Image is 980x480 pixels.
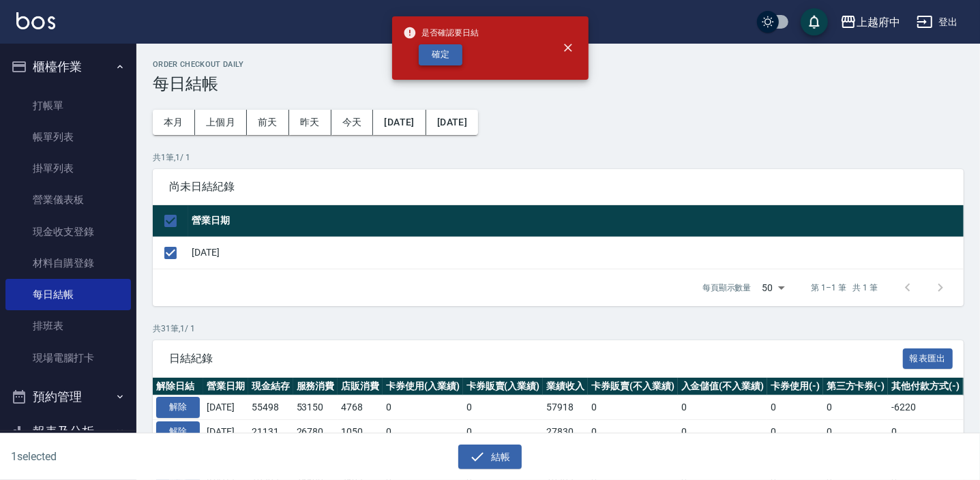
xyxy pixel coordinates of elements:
[5,342,131,374] a: 現場電腦打卡
[289,110,331,135] button: 昨天
[403,26,479,40] span: 是否確認要日結
[5,121,131,153] a: 帳單列表
[5,414,131,449] button: 報表及分析
[203,395,248,420] td: [DATE]
[888,395,963,420] td: -6220
[153,151,964,164] p: 共 1 筆, 1 / 1
[903,351,953,364] a: 報表匯出
[248,378,293,395] th: 現金結存
[5,310,131,342] a: 排班表
[903,348,953,370] button: 報表匯出
[767,395,823,420] td: 0
[5,379,131,415] button: 預約管理
[383,378,463,395] th: 卡券使用(入業績)
[203,378,248,395] th: 營業日期
[248,395,293,420] td: 55498
[156,397,200,418] button: 解除
[338,395,383,420] td: 4768
[702,282,752,294] p: 每頁顯示數量
[553,33,583,63] button: close
[678,420,768,445] td: 0
[5,184,131,215] a: 營業儀表板
[153,378,203,395] th: 解除日結
[823,395,889,420] td: 0
[11,448,242,465] h6: 1 selected
[203,420,248,445] td: [DATE]
[16,12,55,29] img: Logo
[331,110,374,135] button: 今天
[188,205,964,237] th: 營業日期
[5,279,131,310] a: 每日結帳
[857,14,900,31] div: 上越府中
[338,420,383,445] td: 1050
[383,395,463,420] td: 0
[195,110,247,135] button: 上個月
[463,378,544,395] th: 卡券販賣(入業績)
[5,90,131,121] a: 打帳單
[293,378,338,395] th: 服務消費
[293,420,338,445] td: 26780
[419,44,462,65] button: 確定
[458,445,522,470] button: 結帳
[757,269,790,306] div: 50
[156,421,200,442] button: 解除
[5,216,131,247] a: 現金收支登錄
[801,8,828,35] button: save
[543,395,588,420] td: 57918
[678,378,768,395] th: 入金儲值(不入業績)
[588,420,678,445] td: 0
[247,110,289,135] button: 前天
[463,420,544,445] td: 0
[588,395,678,420] td: 0
[373,110,426,135] button: [DATE]
[5,247,131,279] a: 材料自購登錄
[463,395,544,420] td: 0
[169,352,903,365] span: 日結紀錄
[911,10,964,35] button: 登出
[153,74,964,93] h3: 每日結帳
[823,420,889,445] td: 0
[767,420,823,445] td: 0
[426,110,478,135] button: [DATE]
[338,378,383,395] th: 店販消費
[678,395,768,420] td: 0
[383,420,463,445] td: 0
[888,420,963,445] td: 0
[153,110,195,135] button: 本月
[169,180,947,194] span: 尚未日結紀錄
[812,282,878,294] p: 第 1–1 筆 共 1 筆
[248,420,293,445] td: 21131
[888,378,963,395] th: 其他付款方式(-)
[543,378,588,395] th: 業績收入
[767,378,823,395] th: 卡券使用(-)
[153,60,964,69] h2: Order checkout daily
[188,237,964,269] td: [DATE]
[153,322,964,335] p: 共 31 筆, 1 / 1
[588,378,678,395] th: 卡券販賣(不入業績)
[5,49,131,85] button: 櫃檯作業
[543,420,588,445] td: 27830
[293,395,338,420] td: 53150
[835,8,906,36] button: 上越府中
[5,153,131,184] a: 掛單列表
[823,378,889,395] th: 第三方卡券(-)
